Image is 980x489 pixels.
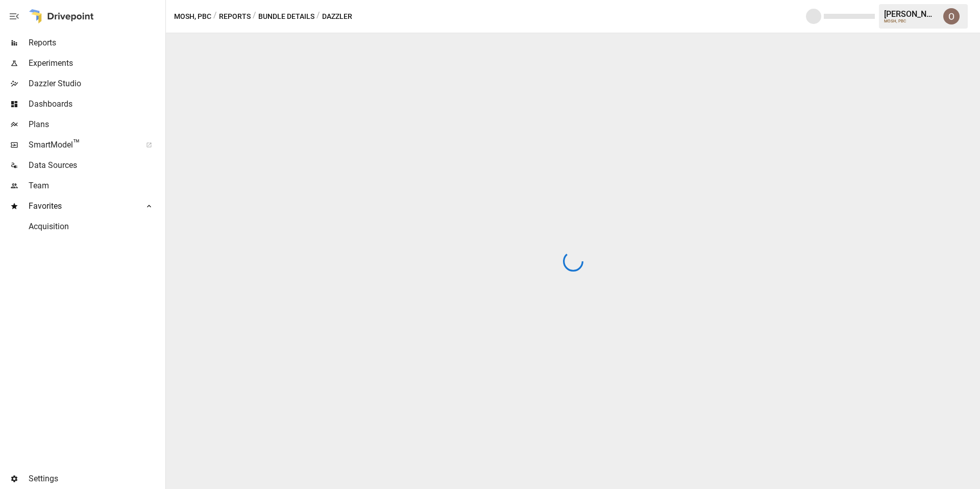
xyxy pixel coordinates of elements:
[29,473,163,485] span: Settings
[943,8,960,25] img: Oleksii Flok
[29,159,163,172] span: Data Sources
[29,37,163,49] span: Reports
[29,98,163,110] span: Dashboards
[253,10,256,23] div: /
[29,200,135,212] span: Favorites
[29,180,163,192] span: Team
[29,221,163,233] span: Acquisition
[29,139,135,151] span: SmartModel
[219,10,251,23] button: Reports
[29,57,163,69] span: Experiments
[29,78,163,90] span: Dazzler Studio
[884,19,937,23] div: MOSH, PBC
[174,10,211,23] button: MOSH, PBC
[29,118,163,131] span: Plans
[884,9,937,19] div: [PERSON_NAME]
[316,10,320,23] div: /
[937,2,966,31] button: Oleksii Flok
[73,137,80,150] span: ™
[258,10,314,23] button: Bundle Details
[213,10,217,23] div: /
